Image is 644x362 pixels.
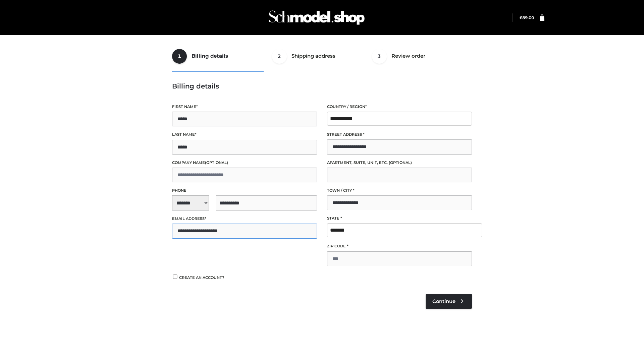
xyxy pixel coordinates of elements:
input: Create an account? [172,275,178,279]
label: Email address [172,216,317,222]
a: Continue [426,294,472,309]
span: Continue [432,298,455,304]
label: Street address [327,131,472,138]
label: State [327,215,472,222]
h3: Billing details [172,82,472,90]
span: (optional) [205,160,228,165]
bdi: 89.00 [520,15,534,20]
label: Apartment, suite, unit, etc. [327,160,472,166]
label: ZIP Code [327,243,472,249]
label: Company name [172,160,317,166]
label: Phone [172,187,317,194]
label: First name [172,104,317,110]
a: £89.00 [520,15,534,20]
label: Last name [172,131,317,138]
span: (optional) [389,160,412,165]
label: Country / Region [327,104,472,110]
span: Create an account? [179,275,224,280]
span: £ [520,15,522,20]
img: Schmodel Admin 964 [266,4,367,31]
label: Town / City [327,187,472,194]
